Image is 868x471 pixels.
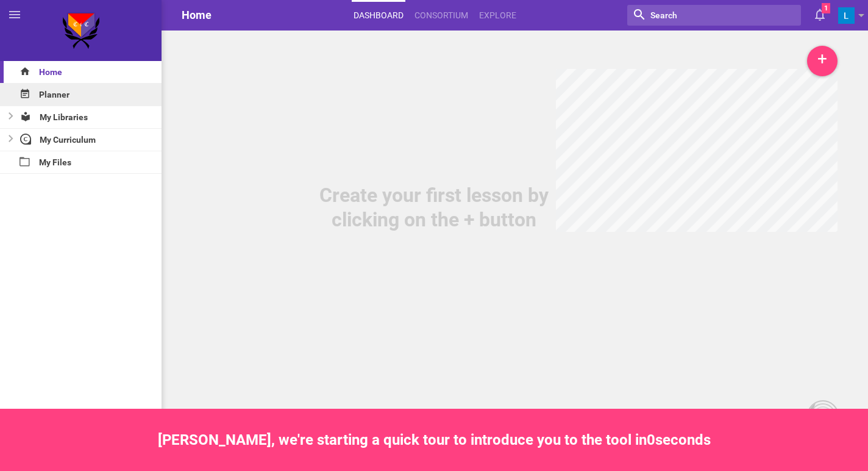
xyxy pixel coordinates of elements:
span: [PERSON_NAME], we're starting a quick tour to introduce you to the tool in [158,431,647,448]
a: Consortium [413,2,470,29]
span: 0 [647,431,655,448]
div: My Libraries [16,106,162,128]
a: Dashboard [352,2,405,29]
div: My Curriculum [16,129,162,151]
span: seconds [655,431,711,448]
span: Home [182,9,212,21]
a: Explore [477,2,518,29]
div: Create your first lesson by clicking on the + button [312,183,556,232]
input: Search [649,7,753,23]
div: + [807,46,838,76]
